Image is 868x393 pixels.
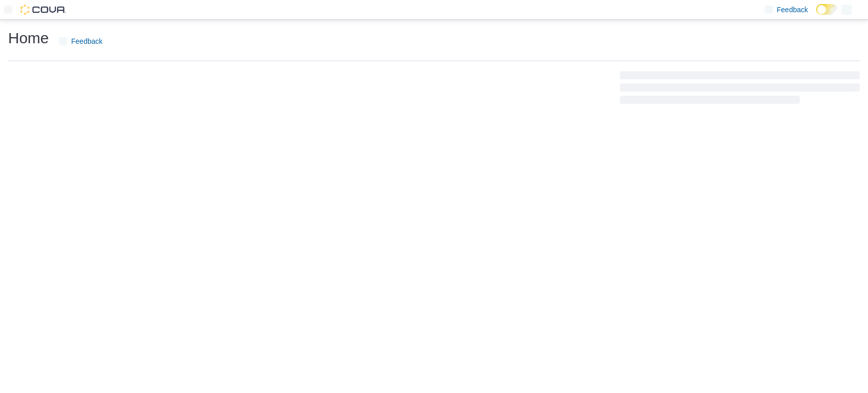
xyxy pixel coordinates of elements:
a: Feedback [55,31,106,51]
h1: Home [8,28,49,48]
input: Dark Mode [816,4,837,15]
span: Feedback [777,5,808,15]
span: Feedback [71,36,102,46]
img: Cova [20,5,66,15]
span: Loading [620,73,860,106]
